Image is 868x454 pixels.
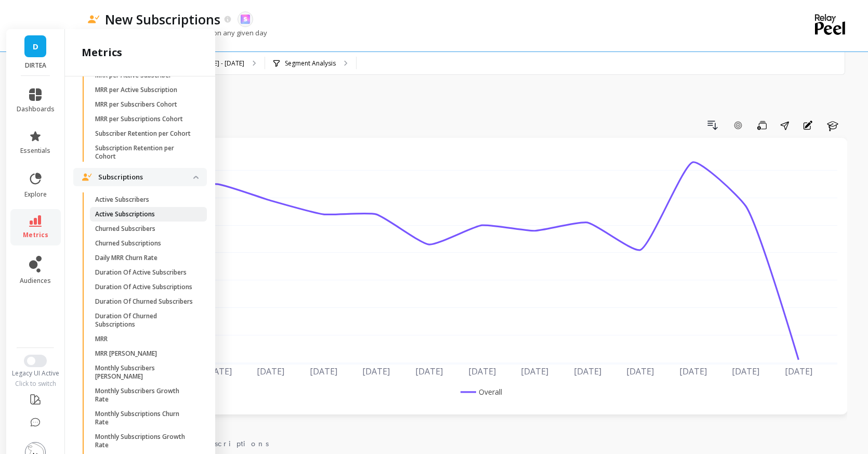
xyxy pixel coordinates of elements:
p: Churned Subscribers [95,225,155,233]
span: explore [24,190,47,199]
p: DIRTEA [17,61,55,70]
h2: metrics [82,45,122,60]
p: Monthly Subscriptions Growth Rate [95,433,194,449]
p: Daily MRR Churn Rate [95,254,157,262]
p: The number of new subscriptions on any given day [87,28,267,37]
p: MRR per Active Subscription [95,86,177,94]
p: MRR per Subscriptions Cohort [95,115,183,123]
nav: Tabs [87,430,847,454]
p: Monthly Subscribers [PERSON_NAME] [95,364,194,381]
span: dashboards [17,105,55,113]
p: Active Subscriptions [95,210,155,218]
div: Legacy UI Active [6,369,65,378]
div: Click to switch [6,380,65,388]
p: Duration Of Churned Subscriptions [95,312,194,329]
p: Segment Analysis [285,59,336,68]
p: MRR [95,335,108,343]
p: Subscriptions [98,172,193,183]
img: api.skio.svg [241,15,250,24]
img: header icon [87,15,100,24]
p: Subscription Retention per Cohort [95,144,194,161]
p: New Subscriptions [105,10,220,28]
p: Monthly Subscriptions Churn Rate [95,410,194,426]
span: D [33,41,38,53]
img: down caret icon [193,176,199,179]
p: Duration Of Churned Subscribers [95,297,193,306]
p: Duration Of Active Subscriptions [95,283,192,291]
button: Switch to New UI [24,355,47,367]
span: Subscriptions [187,438,269,449]
span: essentials [20,147,50,155]
p: Active Subscribers [95,196,149,204]
img: navigation item icon [82,173,92,180]
p: MRR per Subscribers Cohort [95,100,177,109]
p: Subscriber Retention per Cohort [95,129,191,138]
span: audiences [20,277,51,285]
p: MRR [PERSON_NAME] [95,349,157,358]
p: Churned Subscriptions [95,239,161,248]
p: Duration Of Active Subscribers [95,268,187,277]
span: metrics [23,231,48,239]
p: Monthly Subscribers Growth Rate [95,387,194,404]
